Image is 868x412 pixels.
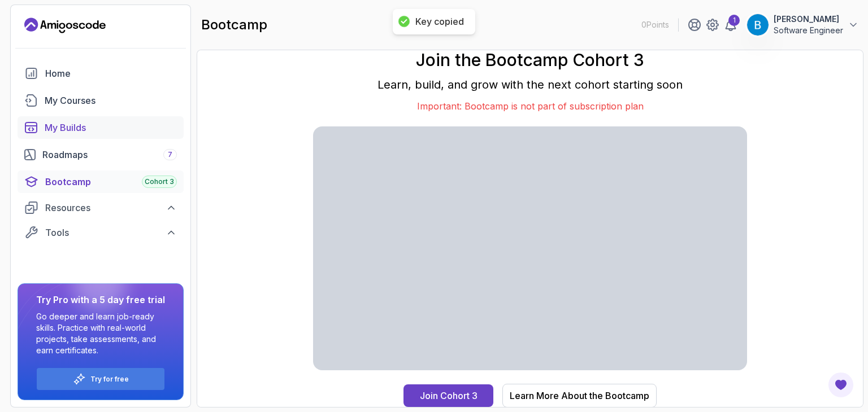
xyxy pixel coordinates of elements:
[747,14,769,36] img: user profile image
[18,116,184,139] a: builds
[510,389,649,402] div: Learn More About the Bootcamp
[36,311,165,356] p: Go deeper and learn job-ready skills. Practice with real-world projects, take assessments, and ea...
[724,18,737,32] a: 1
[45,201,177,214] div: Resources
[90,375,129,384] a: Try for free
[45,94,177,107] div: My Courses
[45,121,177,134] div: My Builds
[18,143,184,166] a: roadmaps
[18,89,184,112] a: courses
[774,25,843,36] p: Software Engineer
[36,367,165,391] button: Try for free
[415,16,464,28] div: Key copied
[502,384,657,407] button: Learn More About the Bootcamp
[403,384,493,407] button: Join Cohort 3
[18,62,184,85] a: home
[18,198,184,218] button: Resources
[827,371,854,398] button: Open Feedback Button
[45,226,177,239] div: Tools
[18,170,184,193] a: bootcamp
[201,16,267,34] h2: bootcamp
[420,389,478,402] div: Join Cohort 3
[145,177,174,186] span: Cohort 3
[24,16,106,34] a: Landing page
[168,150,172,159] span: 7
[313,99,747,113] p: Important: Bootcamp is not part of subscription plan
[747,14,859,36] button: user profile image[PERSON_NAME]Software Engineer
[641,19,669,30] p: 0 Points
[728,15,740,26] div: 1
[42,148,177,161] div: Roadmaps
[313,50,747,70] h1: Join the Bootcamp Cohort 3
[45,175,177,189] div: Bootcamp
[18,222,184,243] button: Tools
[774,14,843,25] p: [PERSON_NAME]
[45,67,177,80] div: Home
[313,77,747,93] p: Learn, build, and grow with the next cohort starting soon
